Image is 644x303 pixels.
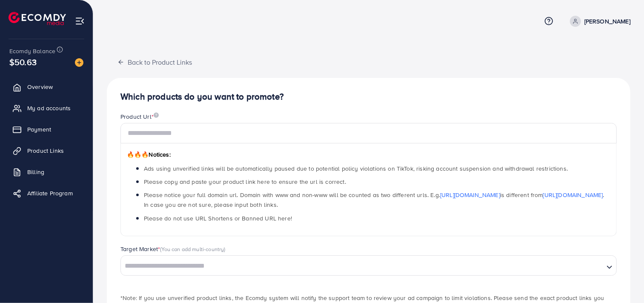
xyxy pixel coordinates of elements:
span: Affiliate Program [27,189,73,197]
span: Billing [27,168,44,176]
label: Product Url [120,112,159,121]
a: [URL][DOMAIN_NAME] [440,191,500,199]
a: [PERSON_NAME] [567,16,630,27]
a: Overview [6,78,86,95]
span: Ecomdy Balance [9,47,55,55]
h4: Which products do you want to promote? [120,91,617,102]
a: My ad accounts [6,100,86,117]
button: Back to Product Links [107,53,203,71]
span: Product Links [27,146,64,155]
a: Billing [6,163,86,180]
span: Please copy and paste your product link here to ensure the url is correct. [144,177,346,186]
div: Search for option [120,255,617,276]
img: image [75,58,83,67]
span: Please do not use URL Shortens or Banned URL here! [144,214,292,223]
span: Please notice your full domain url. Domain with www and non-www will be counted as two different ... [144,191,604,209]
span: Overview [27,83,53,91]
span: Payment [27,125,51,134]
input: Search for option [122,260,603,273]
p: [PERSON_NAME] [584,16,630,26]
span: My ad accounts [27,104,71,112]
span: $50.63 [9,56,37,68]
img: menu [75,16,85,26]
span: Ads using unverified links will be automatically paused due to potential policy violations on Tik... [144,164,568,173]
a: [URL][DOMAIN_NAME] [543,191,603,199]
span: (You can add multi-country) [160,245,225,253]
img: logo [9,12,66,25]
span: 🔥🔥🔥 [127,150,149,159]
a: Affiliate Program [6,185,86,202]
span: Notices: [127,150,171,159]
a: Product Links [6,142,86,159]
img: image [154,112,159,118]
label: Target Market [120,245,226,253]
a: Payment [6,121,86,138]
